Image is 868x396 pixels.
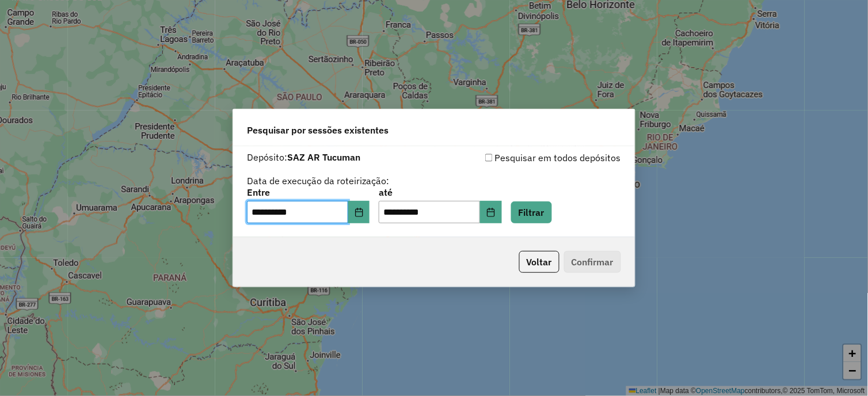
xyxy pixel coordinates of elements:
strong: SAZ AR Tucuman [287,151,360,163]
button: Choose Date [480,201,502,224]
label: Entre [247,185,370,199]
button: Filtrar [511,201,552,223]
label: Depósito: [247,150,360,164]
button: Voltar [519,251,559,273]
div: Pesquisar em todos depósitos [434,151,621,165]
label: Data de execução da roteirização: [247,174,389,188]
span: Pesquisar por sessões existentes [247,123,389,137]
button: Choose Date [348,201,370,224]
label: até [379,185,501,199]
